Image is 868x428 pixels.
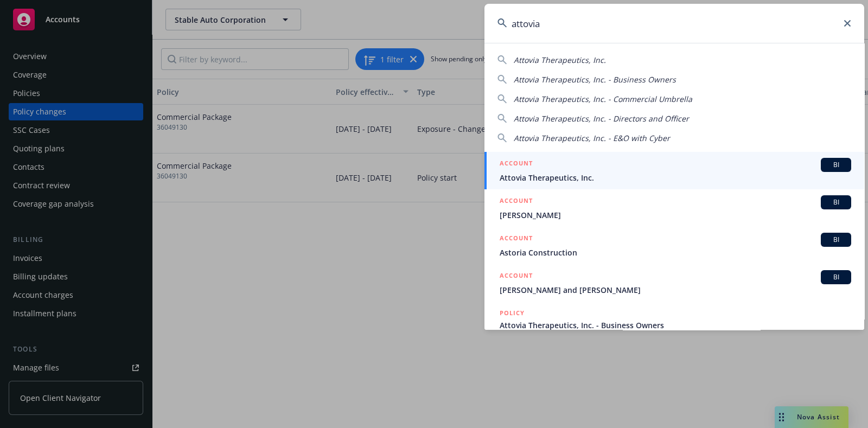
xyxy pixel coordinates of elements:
span: BI [825,235,847,245]
a: ACCOUNTBIAstoria Construction [484,227,864,264]
span: [PERSON_NAME] [500,209,851,221]
span: [PERSON_NAME] and [PERSON_NAME] [500,284,851,296]
h5: ACCOUNT [500,233,533,246]
span: BI [825,197,847,207]
span: Attovia Therapeutics, Inc. - E&O with Cyber [514,133,670,143]
a: POLICYAttovia Therapeutics, Inc. - Business Owners [484,302,864,348]
h5: ACCOUNT [500,158,533,171]
span: Attovia Therapeutics, Inc. - Commercial Umbrella [514,94,692,104]
span: BI [825,272,847,282]
h5: ACCOUNT [500,270,533,283]
span: Attovia Therapeutics, Inc. [500,172,851,183]
span: BI [825,160,847,170]
a: ACCOUNTBIAttovia Therapeutics, Inc. [484,152,864,189]
span: Astoria Construction [500,247,851,258]
input: Search... [484,4,864,43]
span: Attovia Therapeutics, Inc. - Business Owners [500,320,851,331]
a: ACCOUNTBI[PERSON_NAME] and [PERSON_NAME] [484,264,864,302]
h5: POLICY [500,308,525,318]
span: Attovia Therapeutics, Inc. - Directors and Officer [514,113,689,124]
span: Attovia Therapeutics, Inc. [514,55,606,65]
h5: ACCOUNT [500,195,533,208]
span: Attovia Therapeutics, Inc. - Business Owners [514,74,676,85]
a: ACCOUNTBI[PERSON_NAME] [484,189,864,227]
